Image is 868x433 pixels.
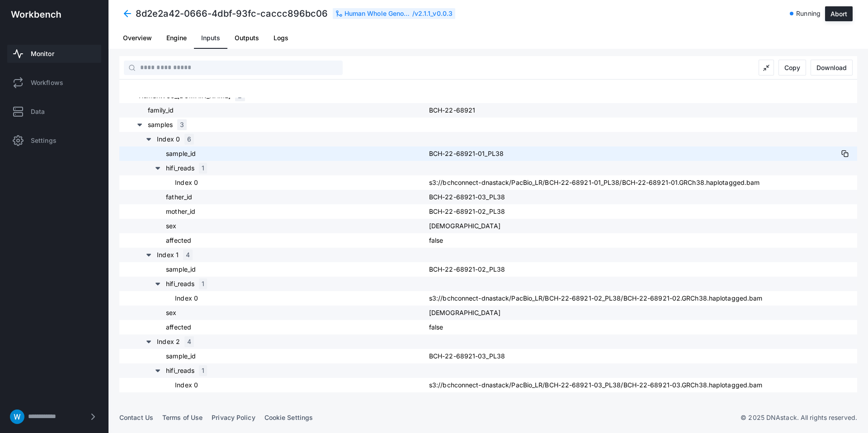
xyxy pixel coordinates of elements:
a: Data [7,103,101,121]
span: Running [796,9,821,18]
span: s3://bchconnect-dnastack/PacBio_LR/BCH-22-68921-01_PL38/BCH-22-68921-01.GRCh38.haplotagged.bam [429,179,759,186]
span: mother_id [166,207,195,216]
span: BCH-22-68921-03_PL38 [429,193,505,201]
div: Human Whole Genome Sequencing (HiFi Solves) [344,9,412,18]
span: BCH-22-68921-03_PL38 [429,352,505,360]
div: 4 [184,336,194,347]
span: samples [148,120,173,129]
span: Index 0 [175,294,198,303]
span: father_id [166,193,192,202]
div: 1 [199,163,207,174]
div: / [333,8,455,19]
span: sample_id [166,265,196,274]
span: BCH-22-68921-02_PL38 [429,207,505,215]
a: Contact Us [119,414,153,421]
a: Terms of Use [162,414,203,421]
span: affected [166,236,191,245]
button: Copy [778,60,806,75]
span: Index 1 [157,250,179,259]
span: [DEMOGRAPHIC_DATA] [429,222,500,230]
span: BCH-22-68921 [429,106,475,114]
span: Workflows [31,78,63,87]
div: 1 [199,278,207,289]
span: hifi_reads [166,164,194,173]
h4: 8d2e2a42-0666-4dbf-93fc-caccc896bc06 [136,7,328,20]
span: sex [166,308,176,317]
span: hifi_reads [166,279,194,288]
span: sex [166,221,176,231]
a: Settings [7,132,101,150]
a: Workflows [7,74,101,92]
span: Monitor [31,49,54,58]
a: Cookie Settings [264,414,313,421]
div: 4 [183,249,193,260]
div: v2.1.1_v0.0.3 [415,9,453,18]
span: hifi_reads [166,366,194,375]
span: Data [31,107,45,116]
span: Logs [274,35,288,41]
span: affected [166,323,191,332]
span: Index 0 [175,381,198,390]
button: Abort [825,6,853,21]
span: Settings [31,136,57,145]
span: Engine [166,35,187,41]
button: Download [811,60,853,75]
span: Overview [123,35,152,41]
a: Privacy Policy [212,414,255,421]
p: © 2025 DNAstack. All rights reserved. [741,413,857,422]
span: Index 0 [157,135,180,144]
span: sample_id [166,149,196,158]
img: workbench-logo-white.svg [11,11,61,18]
span: false [429,236,443,244]
span: sample_id [166,352,196,361]
span: Index 0 [175,178,198,187]
span: false [429,323,443,331]
span: Index 2 [157,337,180,346]
span: Inputs [201,35,220,41]
div: 6 [184,134,194,145]
a: Monitor [7,45,101,63]
span: s3://bchconnect-dnastack/PacBio_LR/BCH-22-68921-02_PL38/BCH-22-68921-02.GRCh38.haplotagged.bam [429,294,762,302]
span: BCH-22-68921-01_PL38 [429,150,504,157]
span: Outputs [235,35,259,41]
span: family_id [148,106,174,115]
span: BCH-22-68921-02_PL38 [429,265,505,273]
div: 1 [199,365,207,376]
span: s3://bchconnect-dnastack/PacBio_LR/BCH-22-68921-03_PL38/BCH-22-68921-03.GRCh38.haplotagged.bam [429,381,762,389]
span: [DEMOGRAPHIC_DATA] [429,309,500,316]
div: 3 [177,119,187,130]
